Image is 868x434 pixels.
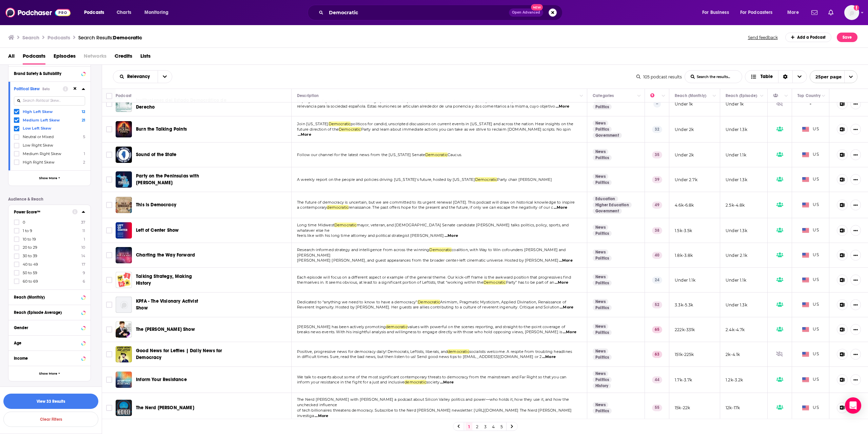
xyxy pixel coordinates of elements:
span: Charting the Way Forward [136,252,195,258]
a: Sound of the State [116,147,132,163]
button: Show More Button [850,324,861,335]
span: 14 [81,253,85,258]
button: open menu [113,74,158,79]
p: Under 1.1k [726,152,746,158]
a: Show notifications dropdown [826,7,836,18]
div: Gender [14,325,79,330]
h3: Podcasts [47,34,70,41]
a: Instituciones del Estado Democrático de Derecho [136,97,241,111]
span: Party chair [PERSON_NAME] [497,177,552,182]
p: 1.5k-3.5k [675,228,692,233]
a: Talking Strategy, Making History [136,273,205,287]
span: Follow our channel for the latest news from the [US_STATE] Senate [297,152,425,157]
span: US [802,126,819,133]
span: Each episode will focus on a different aspect or example of the general theme. Our kick-off frame... [297,275,571,280]
div: Search Results: [78,34,142,41]
button: Column Actions [758,92,766,100]
span: ...More [555,280,568,285]
span: A weekly report on the people and policies driving [US_STATE]'s future, hosted by [US_STATE] [297,177,475,182]
a: Politics [593,256,612,261]
span: Logged in as mattkessler [844,5,859,20]
svg: Add a profile image [854,5,859,11]
button: Age [14,338,85,347]
span: For Business [702,8,729,17]
span: 5 [83,134,85,139]
span: Open Advanced [512,11,540,14]
div: Beta [42,87,50,91]
a: Episodes [54,51,76,64]
p: Under 2k [675,127,694,132]
span: 6 [83,279,85,284]
span: Research-informed strategy and intelligence from across the winning [297,247,429,252]
span: Sound of the State [136,152,176,157]
input: Search Political Skew... [14,96,85,106]
span: 37 [81,220,85,225]
span: El programa Espacio Público reúne a un grupo selecto de personas destacadas en distintos ámbitos ... [297,99,570,103]
span: Party on the Peninsulas with [PERSON_NAME] [136,173,199,186]
div: Open Intercom Messenger [845,397,861,414]
img: Left of Center Show [116,222,132,239]
button: Reach (Episode Average) [14,308,85,316]
a: Politics [593,280,612,286]
a: Government [593,133,622,138]
p: Under 1k [726,101,744,107]
span: ...More [298,132,311,137]
button: Column Actions [577,92,586,100]
span: Toggle select row [106,126,112,132]
span: Join [US_STATE] [297,121,329,126]
div: 105 podcast results [636,74,682,79]
p: 40 [652,252,662,259]
span: Lists [140,51,151,64]
span: Democratic [339,127,361,132]
p: 49 [652,202,662,208]
button: Political SkewBeta [14,84,63,93]
span: [PERSON_NAME] [PERSON_NAME], and guest appearances from the broader center-left cinematic univers... [297,258,558,263]
p: Under 1.3k [726,127,747,132]
img: Charting the Way Forward [116,247,132,263]
span: Democratic [418,300,440,304]
div: Sort Direction [778,71,792,83]
img: Inform Your Resistance [116,372,132,388]
a: Politics [593,305,612,310]
button: Show More Button [850,250,861,261]
button: open menu [783,7,807,18]
span: More [787,8,799,17]
div: Top Country [797,92,821,100]
div: Has Guests [773,92,783,100]
a: News [593,120,608,126]
span: US [802,227,819,234]
span: Caucus. [448,152,462,157]
span: 20 to 29 [23,245,37,250]
div: Brand Safety & Suitability [14,71,79,76]
a: News [593,348,608,354]
span: 10 [81,245,85,250]
a: Show notifications dropdown [809,7,820,18]
span: US [802,252,819,259]
span: 21 [82,118,85,122]
span: Democratic [475,177,497,182]
a: 3 [482,422,489,431]
span: ...More [445,233,458,239]
span: 1 [84,151,85,156]
p: Audience & Reach [8,197,91,202]
p: Under 1k [675,101,693,107]
span: Podcasts [23,51,45,64]
a: Instituciones del Estado Democrático de Derecho [116,96,132,112]
input: Search podcasts, credits, & more... [326,7,509,18]
img: Podchaser - Follow, Share and Rate Podcasts [5,6,71,19]
p: 32 [652,126,662,133]
button: Income [14,354,85,362]
button: open menu [79,7,113,18]
span: The Nerd [PERSON_NAME] [136,405,194,411]
span: feels like with his long time attorney and political strategist [PERSON_NAME] [297,233,444,238]
a: News [593,249,608,255]
a: Add a Podcast [785,33,832,42]
span: New [531,4,543,11]
div: Categories [593,92,614,100]
button: Clear Filters [3,412,98,427]
a: Politics [593,408,612,414]
a: News [593,225,608,230]
button: Show More [8,170,91,186]
span: Low Left Skew [23,126,51,131]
